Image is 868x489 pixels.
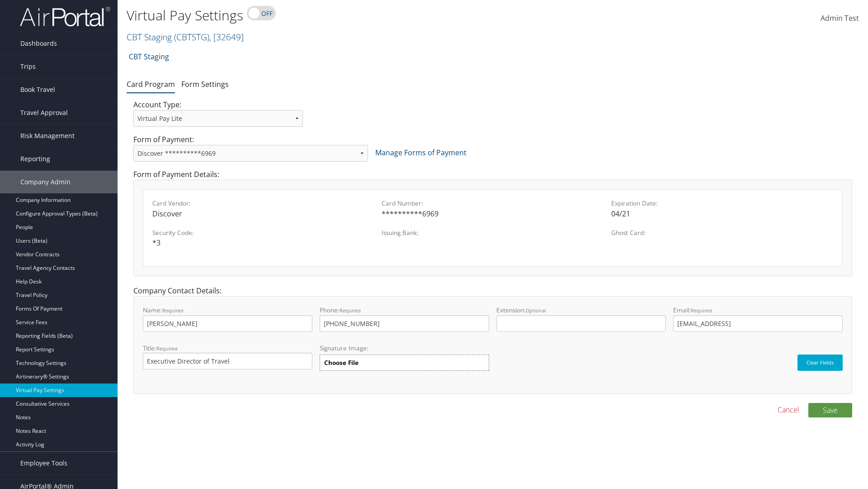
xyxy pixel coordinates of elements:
label: Card Vendor: [152,199,374,208]
span: Company Admin [20,171,71,193]
button: Clear Fields [797,355,843,371]
div: Form of Payment Details: [127,169,859,285]
span: , [ 32649 ] [209,31,244,43]
small: Optional [526,307,546,314]
span: Dashboards [20,32,57,55]
label: Expiration Date: [611,199,833,208]
img: airportal-logo.png [20,6,110,27]
input: Extension:Optional [496,315,666,332]
a: Card Program [127,79,175,89]
label: Issuing Bank: [382,228,604,237]
label: Title: [143,344,312,369]
label: Name: [143,306,312,331]
input: Email:Required [673,315,843,332]
label: Security Code: [152,228,374,237]
input: Name:Required [143,315,312,332]
a: Manage Forms of Payment [375,148,467,158]
a: Admin Test [821,5,859,33]
a: CBT Staging [127,31,244,43]
small: Required [162,307,184,314]
span: Employee Tools [20,452,67,475]
div: Form of Payment: [127,134,859,169]
label: Signature Image: [320,344,489,355]
span: Trips [20,55,36,78]
div: Company Contact Details: [127,285,859,403]
label: Ghost Card: [611,228,833,237]
label: Extension: [496,306,666,331]
label: Email: [673,306,843,331]
h1: Virtual Pay Settings [127,6,615,25]
button: Save [808,403,852,417]
a: Cancel [778,404,799,415]
input: Title:Required [143,353,312,369]
a: CBT Staging [129,48,169,66]
span: Book Travel [20,78,55,101]
input: Phone:Required [320,315,489,332]
small: Required [340,307,361,314]
span: Admin Test [821,13,859,23]
a: Form Settings [181,79,229,89]
span: Risk Management [20,125,75,147]
label: Card Number: [382,199,604,208]
small: Required [156,345,178,352]
span: Travel Approval [20,101,68,124]
label: Phone: [320,306,489,331]
div: 04/21 [611,208,833,219]
span: Reporting [20,148,50,170]
div: Discover [152,208,374,219]
span: ( CBTSTG ) [174,31,209,43]
label: Choose File [320,355,489,371]
small: Required [691,307,712,314]
div: Account Type: [127,99,310,134]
